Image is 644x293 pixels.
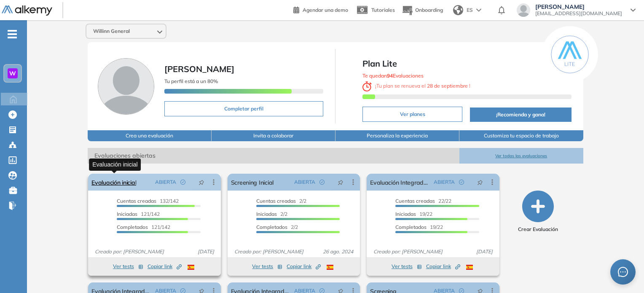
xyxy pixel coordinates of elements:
span: ES [467,6,473,14]
span: Iniciadas [117,211,137,217]
button: Onboarding [402,1,443,19]
img: Logo [2,5,52,16]
button: Invita a colaborar [212,130,335,141]
button: pushpin [471,175,489,189]
span: 19/22 [395,224,443,230]
i: - [8,33,17,35]
b: 28 de septiembre [426,83,469,89]
span: Onboarding [415,7,443,13]
span: check-circle [180,180,185,185]
img: ESP [466,265,473,270]
button: pushpin [331,175,350,189]
a: Screening Inicial [231,174,274,191]
img: clock-svg [362,81,372,91]
span: 26 ago. 2024 [319,248,357,255]
span: ABIERTA [434,178,455,186]
span: W [9,70,16,77]
span: pushpin [338,179,343,185]
span: 2/2 [256,198,306,204]
button: Copiar link [287,261,321,271]
span: Creado por: [PERSON_NAME] [370,248,446,255]
span: Copiar link [148,263,182,270]
span: Agendar una demo [303,7,348,13]
span: 132/142 [117,198,179,204]
span: Tu perfil está a un 80% [164,78,218,84]
span: [DATE] [194,248,217,255]
button: Ver todas las evaluaciones [459,148,583,164]
a: Agendar una demo [293,4,348,14]
span: 121/142 [117,224,170,230]
span: Iniciadas [395,211,416,217]
b: 94 [387,73,393,79]
button: pushpin [192,175,211,189]
button: Ver tests [392,261,422,271]
img: world [453,5,463,15]
button: Crea una evaluación [88,130,212,141]
button: Customiza tu espacio de trabajo [459,130,583,141]
span: Creado por: [PERSON_NAME] [231,248,307,255]
span: [EMAIL_ADDRESS][DOMAIN_NAME] [535,10,622,17]
button: Completar perfil [164,101,323,116]
button: Copiar link [148,261,182,271]
span: Evaluaciones abiertas [88,148,459,164]
span: Te quedan Evaluaciones [362,73,424,79]
a: Evaluación Integradora Operaciones [370,174,430,191]
a: Evaluación inicial [91,174,136,191]
div: Evaluación inicial [89,159,141,171]
span: ABIERTA [155,178,176,186]
span: check-circle [459,180,464,185]
button: Ver tests [252,261,282,271]
img: ESP [327,265,333,270]
span: Completados [395,224,427,230]
span: [PERSON_NAME] [535,3,622,10]
span: [PERSON_NAME] [164,64,234,74]
button: Ver planes [362,107,462,122]
span: ¡ Tu plan se renueva el ! [362,83,470,89]
span: 19/22 [395,211,432,217]
span: 22/22 [395,198,451,204]
span: Cuentas creadas [395,198,435,204]
span: Copiar link [287,263,321,270]
span: pushpin [199,179,204,185]
span: Cuentas creadas [117,198,156,204]
button: Copiar link [426,261,460,271]
span: pushpin [477,179,483,185]
span: Tutoriales [371,7,395,13]
button: Ver tests [113,261,143,271]
span: Willinn General [93,28,130,35]
span: Plan Lite [362,57,571,70]
span: Cuentas creadas [256,198,296,204]
button: Personaliza la experiencia [335,130,459,141]
span: 2/2 [256,211,287,217]
span: Copiar link [426,263,460,270]
span: 121/142 [117,211,160,217]
span: Iniciadas [256,211,277,217]
span: 2/2 [256,224,298,230]
span: message [618,267,628,277]
button: Crear Evaluación [518,191,558,233]
button: ¡Recomienda y gana! [470,108,571,122]
span: [DATE] [473,248,496,255]
img: arrow [476,8,481,12]
span: Completados [256,224,287,230]
span: check-circle [319,180,325,185]
span: Completados [117,224,148,230]
span: Crear Evaluación [518,226,558,233]
span: ABIERTA [294,178,315,186]
img: Foto de perfil [98,58,154,115]
img: ESP [188,265,194,270]
span: Creado por: [PERSON_NAME] [91,248,167,255]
